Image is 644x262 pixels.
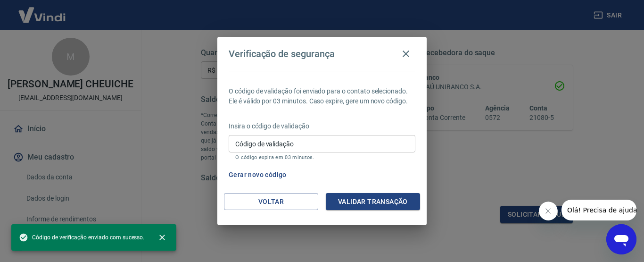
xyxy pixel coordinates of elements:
[6,7,79,14] span: Olá! Precisa de ajuda?
[235,154,409,161] p: O código expira em 03 minutos.
[225,166,290,184] button: Gerar novo código
[606,224,636,254] iframe: Botão para abrir a janela de mensagens
[561,200,636,220] iframe: Mensagem da empresa
[224,193,318,211] button: Voltar
[326,193,420,211] button: Validar transação
[229,121,415,131] p: Insira o código de validação
[19,233,144,242] span: Código de verificação enviado com sucesso.
[152,227,173,248] button: close
[539,202,558,220] iframe: Fechar mensagem
[229,86,415,106] p: O código de validação foi enviado para o contato selecionado. Ele é válido por 03 minutos. Caso e...
[229,48,335,59] h4: Verificação de segurança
